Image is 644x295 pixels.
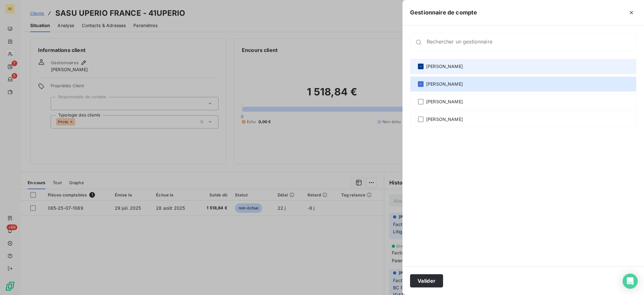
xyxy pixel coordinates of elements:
span: [PERSON_NAME] [426,81,463,87]
span: [PERSON_NAME] [426,63,463,70]
h5: Gestionnaire de compte [410,8,477,17]
div: Open Intercom Messenger [623,274,638,289]
input: placeholder [427,39,636,45]
button: Valider [410,274,443,287]
span: [PERSON_NAME] [426,116,463,122]
span: [PERSON_NAME] [426,99,463,105]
